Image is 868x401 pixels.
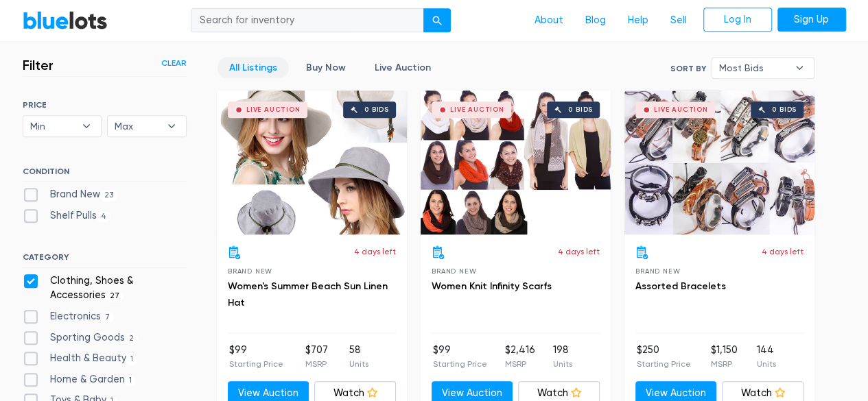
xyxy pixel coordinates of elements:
[23,167,187,182] h6: CONDITION
[772,106,797,113] div: 0 bids
[294,57,357,78] a: Buy Now
[126,354,138,365] span: 1
[115,116,160,136] span: Max
[654,106,708,113] div: Live Auction
[617,8,659,34] a: Help
[553,358,572,370] p: Units
[218,57,289,78] a: All Listings
[72,116,101,136] b: ▾
[23,57,54,73] h3: Filter
[23,330,139,345] label: Sporting Goods
[505,343,535,370] li: $2,416
[23,252,187,267] h6: CATEGORY
[364,106,389,113] div: 0 bids
[23,208,111,223] label: Shelf Pulls
[23,372,137,387] label: Home & Garden
[349,343,368,370] li: 58
[23,10,108,30] a: BlueLots
[635,267,680,275] span: Brand New
[23,187,118,202] label: Brand New
[659,8,698,34] a: Sell
[432,280,552,292] a: Women Knit Infinity Scarfs
[568,106,593,113] div: 0 bids
[101,312,115,323] span: 7
[106,291,124,302] span: 27
[23,309,115,324] label: Electronics
[363,57,443,78] a: Live Auction
[246,106,301,113] div: Live Auction
[421,90,611,234] a: Live Auction 0 bids
[450,106,504,113] div: Live Auction
[719,58,788,78] span: Most Bids
[777,8,846,32] a: Sign Up
[757,343,776,370] li: 144
[433,343,487,370] li: $99
[624,90,814,234] a: Live Auction 0 bids
[125,333,139,344] span: 2
[228,280,388,308] a: Women's Summer Beach Sun Linen Hat
[228,267,272,275] span: Brand New
[635,280,726,292] a: Assorted Bracelets
[161,57,187,69] a: Clear
[100,190,118,201] span: 23
[23,100,187,110] h6: PRICE
[354,245,396,258] p: 4 days left
[229,358,283,370] p: Starting Price
[23,351,138,366] label: Health & Beauty
[710,358,737,370] p: MSRP
[305,358,327,370] p: MSRP
[710,343,737,370] li: $1,150
[432,267,476,275] span: Brand New
[558,245,600,258] p: 4 days left
[670,62,706,75] label: Sort By
[23,274,187,303] label: Clothing, Shoes & Accessories
[191,8,424,33] input: Search for inventory
[125,375,137,386] span: 1
[349,358,368,370] p: Units
[785,58,814,78] b: ▾
[433,358,487,370] p: Starting Price
[637,358,691,370] p: Starting Price
[574,8,617,34] a: Blog
[553,343,572,370] li: 198
[229,343,283,370] li: $99
[505,358,535,370] p: MSRP
[703,8,772,32] a: Log In
[305,343,327,370] li: $707
[524,8,574,34] a: About
[217,90,407,234] a: Live Auction 0 bids
[30,116,75,136] span: Min
[757,358,776,370] p: Units
[762,245,804,258] p: 4 days left
[157,116,186,136] b: ▾
[97,211,111,222] span: 4
[637,343,691,370] li: $250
